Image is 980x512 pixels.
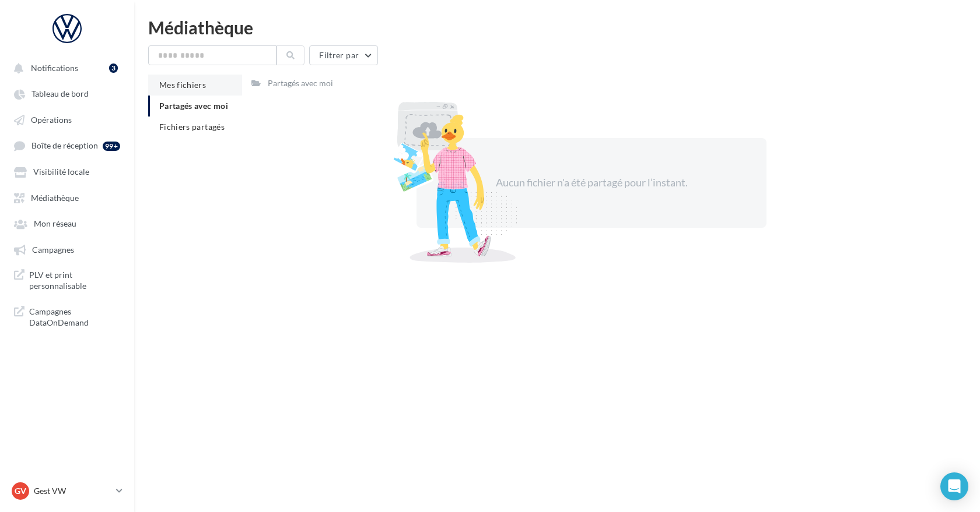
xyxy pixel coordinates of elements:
[268,77,333,89] div: Partagés avec moi
[7,213,127,234] a: Mon réseau
[309,45,378,65] button: Filtrer par
[29,306,120,329] span: Campagnes DataOnDemand
[33,167,89,177] span: Visibilité locale
[7,135,127,156] a: Boîte de réception 99+
[34,219,76,229] span: Mon réseau
[7,57,123,78] button: Notifications 3
[159,80,206,90] span: Mes fichiers
[159,122,225,132] span: Fichiers partagés
[29,269,120,292] span: PLV et print personnalisable
[32,141,98,151] span: Boîte de réception
[32,245,74,255] span: Campagnes
[159,101,228,111] span: Partagés avec moi
[496,176,688,189] span: Aucun fichier n'a été partagé pour l’instant.
[7,109,127,130] a: Opérations
[7,83,127,104] a: Tableau de bord
[148,19,966,36] div: Médiathèque
[7,301,127,333] a: Campagnes DataOnDemand
[109,63,118,73] div: 3
[940,472,968,500] div: Open Intercom Messenger
[7,239,127,260] a: Campagnes
[15,485,26,497] span: GV
[31,193,79,203] span: Médiathèque
[7,264,127,296] a: PLV et print personnalisable
[103,142,120,151] div: 99+
[7,161,127,182] a: Visibilité locale
[7,187,127,208] a: Médiathèque
[32,89,89,99] span: Tableau de bord
[9,480,125,502] a: GV Gest VW
[34,485,111,497] p: Gest VW
[31,63,78,73] span: Notifications
[31,115,72,125] span: Opérations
